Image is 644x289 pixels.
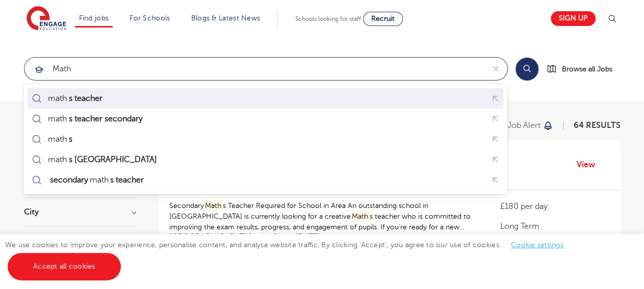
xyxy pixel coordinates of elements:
[551,11,596,26] a: Sign up
[79,14,109,22] a: Find jobs
[48,93,104,103] div: math
[169,232,263,243] span: [GEOGRAPHIC_DATA]
[48,174,89,186] mark: secondary
[487,152,503,168] button: Fill query with "maths london"
[130,14,170,22] a: For Schools
[204,200,223,211] mark: Math
[577,158,603,171] a: View
[48,114,144,124] div: math
[484,58,507,80] button: Clear
[295,15,361,22] span: Schools looking for staff
[500,200,610,213] p: £180 per day
[28,88,503,190] ul: Submit
[516,58,538,81] button: Search
[273,232,320,243] p: Starts [DATE]
[488,121,540,129] p: Save job alert
[67,113,144,125] mark: s teacher secondary
[191,14,261,22] a: Blogs & Latest News
[67,92,104,104] mark: s teacher
[487,91,503,107] button: Fill query with "maths teacher"
[109,174,145,186] mark: s teacher
[169,200,480,232] p: Secondary s Teacher Required for School in Area An outstanding school in [GEOGRAPHIC_DATA] is cur...
[487,132,503,147] button: Fill query with "maths"
[24,58,484,80] input: Submit
[351,211,370,222] mark: Math
[67,133,73,145] mark: s
[48,175,145,185] div: math
[48,134,73,144] div: math
[511,241,563,249] a: Cookie settings
[24,57,508,81] div: Submit
[562,63,612,75] span: Browse all Jobs
[487,111,503,127] button: Fill query with "maths teacher secondary"
[574,121,621,130] span: 64 RESULTS
[5,241,574,270] span: We use cookies to improve your experience, personalise content, and analyse website traffic. By c...
[371,15,395,22] span: Recruit
[48,154,158,165] div: math
[8,253,121,280] a: Accept all cookies
[27,6,66,32] img: Engage Education
[488,121,554,129] button: Save job alert
[547,63,621,75] a: Browse all Jobs
[500,220,610,232] p: Long Term
[363,12,403,26] a: Recruit
[67,153,158,166] mark: s [GEOGRAPHIC_DATA]
[24,208,136,216] h3: City
[487,172,503,188] button: Fill query with "secondary maths teacher"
